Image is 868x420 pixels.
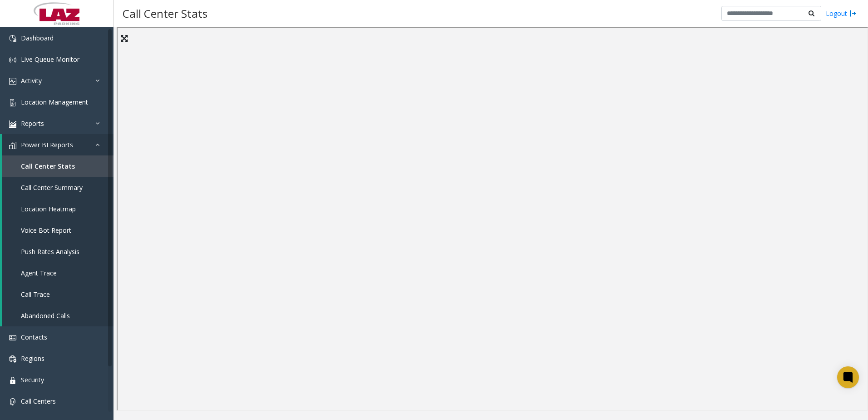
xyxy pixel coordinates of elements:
[21,333,47,341] span: Contacts
[826,9,857,18] a: Logout
[9,398,16,405] img: 'icon'
[9,78,16,85] img: 'icon'
[21,354,44,363] span: Regions
[21,205,76,213] span: Location Heatmap
[21,34,54,42] span: Dashboard
[2,134,113,155] a: Power BI Reports
[21,55,79,64] span: Live Queue Monitor
[9,35,16,42] img: 'icon'
[21,162,75,170] span: Call Center Stats
[21,269,57,277] span: Agent Trace
[9,142,16,149] img: 'icon'
[2,155,113,177] a: Call Center Stats
[21,247,79,256] span: Push Rates Analysis
[21,119,44,128] span: Reports
[21,311,70,320] span: Abandoned Calls
[21,375,44,384] span: Security
[21,226,71,235] span: Voice Bot Report
[2,284,113,305] a: Call Trace
[21,140,73,149] span: Power BI Reports
[9,99,16,106] img: 'icon'
[2,220,113,241] a: Voice Bot Report
[849,9,857,18] img: logout
[2,198,113,220] a: Location Heatmap
[2,177,113,198] a: Call Center Summary
[9,56,16,64] img: 'icon'
[9,377,16,384] img: 'icon'
[2,262,113,284] a: Agent Trace
[21,397,56,405] span: Call Centers
[118,2,212,25] h3: Call Center Stats
[21,76,42,85] span: Activity
[2,305,113,326] a: Abandoned Calls
[9,120,16,128] img: 'icon'
[9,334,16,341] img: 'icon'
[21,98,88,106] span: Location Management
[9,355,16,363] img: 'icon'
[21,290,50,299] span: Call Trace
[21,183,83,192] span: Call Center Summary
[2,241,113,262] a: Push Rates Analysis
